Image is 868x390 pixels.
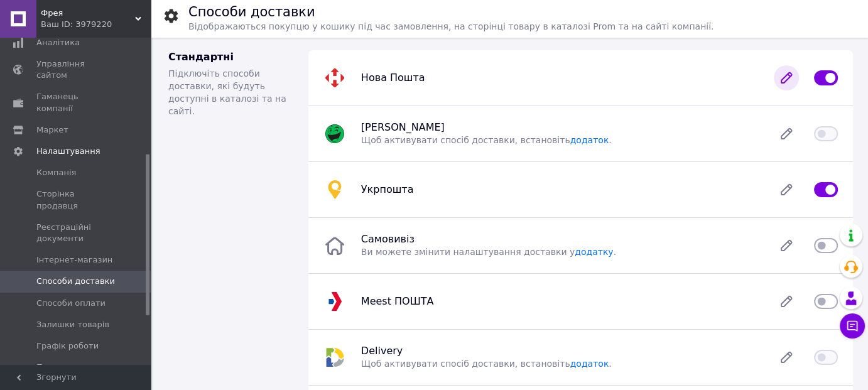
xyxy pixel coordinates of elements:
[36,58,116,81] span: Управління сайтом
[36,222,116,244] span: Реєстраційні документи
[361,345,403,357] span: Delivery
[361,233,415,245] span: Самовивіз
[168,51,234,63] span: Стандартні
[41,19,151,30] div: Ваш ID: 3979220
[361,135,612,145] span: Щоб активувати спосіб доставки, встановіть .
[168,68,286,116] span: Підключіть способи доставки, які будуть доступні в каталозі та на сайті.
[361,183,414,195] span: Укрпошта
[361,247,616,257] span: Ви можете змінити налаштування доставки у .
[36,188,116,211] span: Сторінка продавця
[570,135,609,145] a: додаток
[361,295,434,307] span: Meest ПОШТА
[36,298,106,309] span: Способи оплати
[41,8,135,19] span: Фрея
[36,167,76,178] span: Компанія
[36,146,100,157] span: Налаштування
[840,313,865,339] button: Чат з покупцем
[36,319,109,330] span: Залишки товарів
[36,276,115,287] span: Способи доставки
[361,359,612,369] span: Щоб активувати спосіб доставки, встановіть .
[188,21,713,31] span: Відображаються покупцю у кошику під час замовлення, на сторінці товару в каталозі Prom та на сайт...
[188,4,315,19] h1: Способи доставки
[575,247,613,257] a: додатку
[361,121,445,133] span: [PERSON_NAME]
[36,91,116,114] span: Гаманець компанії
[570,359,609,369] a: додаток
[361,72,425,84] span: Нова Пошта
[36,37,80,48] span: Аналітика
[36,362,116,384] span: Повернення та гарантія
[36,254,112,266] span: Інтернет-магазин
[36,124,68,136] span: Маркет
[36,340,99,352] span: Графік роботи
